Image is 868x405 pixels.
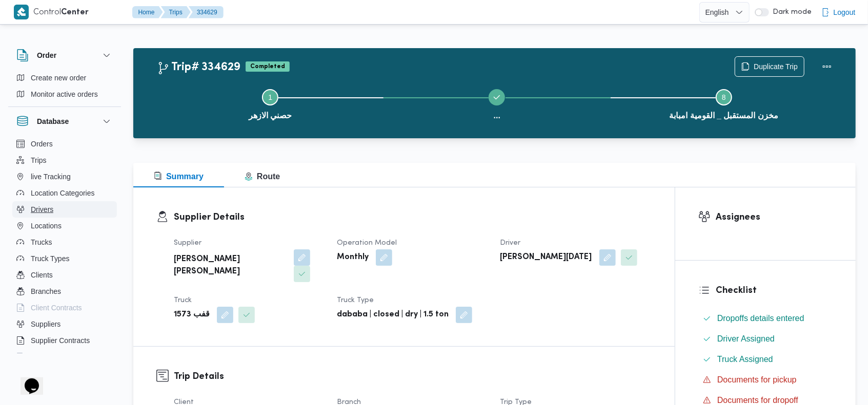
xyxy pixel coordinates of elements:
button: Locations [12,218,117,234]
svg: Step ... is complete [493,93,501,101]
span: Truck Types [31,252,69,265]
span: Driver [500,240,521,246]
span: live Tracking [31,170,71,183]
button: 334629 [189,6,224,18]
button: Devices [12,349,117,365]
h3: Checklist [716,284,833,297]
span: Duplicate Trip [754,60,798,73]
b: Completed [250,63,285,70]
span: Supplier [174,240,201,246]
b: [PERSON_NAME][DATE] [500,251,592,264]
span: Orders [31,138,53,150]
span: 1 [268,93,272,101]
span: Trucks [31,236,52,248]
button: Trucks [12,234,117,250]
span: حصني الازهر [249,110,292,122]
button: Logout [817,2,860,23]
button: Truck Types [12,250,117,267]
button: Truck Assigned [699,351,833,368]
span: ... [494,110,500,122]
span: Documents for dropoff [717,396,798,404]
button: Dropoffs details entered [699,310,833,327]
span: Driver Assigned [717,334,775,343]
span: Drivers [31,203,53,216]
span: Summary [154,172,204,181]
button: Database [16,115,113,127]
span: مخزن المستقبل _ القومية امبابة [669,110,778,122]
button: ... [383,77,610,130]
span: Supplier Contracts [31,334,90,347]
b: dababa | closed | dry | 1.5 ton [337,309,449,321]
span: Completed [246,61,290,72]
button: حصني الازهر [157,77,383,130]
h3: Trip Details [174,370,652,383]
span: Operation Model [337,240,397,246]
span: Truck Assigned [717,355,773,364]
span: Dropoffs details entered [717,312,804,325]
button: Client Contracts [12,300,117,316]
span: 8 [722,93,726,101]
span: Documents for pickup [717,374,797,386]
button: Duplicate Trip [735,56,804,77]
span: Trips [31,154,47,166]
button: Create new order [12,70,117,86]
span: Devices [31,351,56,363]
span: Suppliers [31,318,60,330]
h2: Trip# 334629 [157,61,240,74]
b: Center [62,9,89,16]
h3: Assignees [716,210,833,224]
button: Clients [12,267,117,283]
button: Drivers [12,201,117,218]
button: Documents for pickup [699,372,833,388]
button: Trips [12,152,117,168]
span: Documents for pickup [717,375,797,384]
button: Trips [161,6,191,18]
button: live Tracking [12,168,117,185]
h3: Database [37,115,69,127]
span: Dark mode [769,8,812,16]
button: Monitor active orders [12,86,117,102]
div: Order [8,70,121,106]
h3: Order [37,49,56,61]
span: Logout [834,6,856,18]
span: Truck Type [337,297,374,304]
button: مخزن المستقبل _ القومية امبابة [611,77,837,130]
span: Truck Assigned [717,353,773,366]
button: Driver Assigned [699,331,833,347]
span: Monitor active orders [31,88,98,100]
div: Database [8,136,121,357]
button: Supplier Contracts [12,332,117,349]
span: Dropoffs details entered [717,314,804,323]
span: Client Contracts [31,302,82,314]
button: Order [16,49,113,61]
span: Driver Assigned [717,333,775,345]
span: Route [245,172,280,181]
iframe: chat widget [10,364,43,395]
button: Branches [12,283,117,300]
span: Clients [31,269,53,281]
button: Orders [12,136,117,152]
b: 1573 قفب [174,309,210,321]
h3: Supplier Details [174,210,652,224]
button: Suppliers [12,316,117,332]
button: Location Categories [12,185,117,201]
b: Monthly [337,251,369,264]
span: Location Categories [31,187,95,199]
span: Branches [31,285,61,297]
b: [PERSON_NAME] [PERSON_NAME] [174,253,287,278]
span: Create new order [31,72,86,84]
span: Locations [31,220,62,232]
span: Truck [174,297,192,304]
button: Home [132,6,163,18]
button: Actions [817,56,837,77]
img: X8yXhbKr1z7QwAAAABJRU5ErkJggg== [14,5,29,19]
